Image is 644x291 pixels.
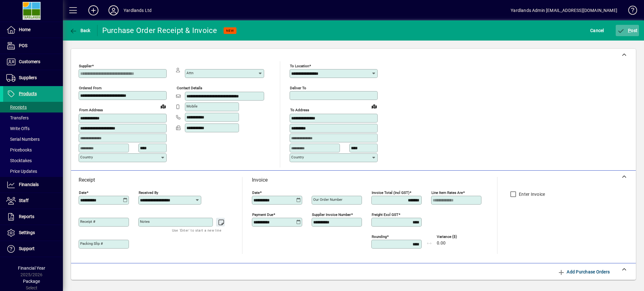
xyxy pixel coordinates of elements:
[290,64,309,68] mat-label: To location
[19,43,27,48] span: POS
[80,219,95,224] mat-label: Receipt #
[3,38,63,54] a: POS
[372,234,387,239] mat-label: Rounding
[290,86,306,90] mat-label: Deliver To
[186,104,197,108] mat-label: Mobile
[3,123,63,134] a: Write Offs
[3,177,63,193] a: Financials
[6,137,40,142] span: Serial Numbers
[19,230,35,235] span: Settings
[372,212,398,217] mat-label: Freight excl GST
[252,212,273,217] mat-label: Payment due
[3,70,63,86] a: Suppliers
[628,28,631,33] span: P
[3,241,63,257] a: Support
[312,212,351,217] mat-label: Supplier invoice number
[19,59,40,64] span: Customers
[616,25,639,36] button: Post
[19,198,29,203] span: Staff
[18,266,45,271] span: Financial Year
[6,105,27,110] span: Receipts
[3,225,63,241] a: Settings
[369,101,379,111] a: View on map
[555,266,612,277] button: Add Purchase Orders
[103,5,124,16] button: Profile
[226,29,234,33] span: NEW
[313,197,342,202] mat-label: Our order number
[431,190,463,195] mat-label: Line item rates are
[624,1,636,22] a: Knowledge Base
[558,267,610,277] span: Add Purchase Orders
[80,155,93,159] mat-label: Country
[19,75,37,80] span: Suppliers
[372,190,409,195] mat-label: Invoice Total (incl GST)
[19,91,37,96] span: Products
[23,279,40,284] span: Package
[3,102,63,113] a: Receipts
[140,219,150,224] mat-label: Notes
[3,155,63,166] a: Stocktakes
[291,155,304,159] mat-label: Country
[3,145,63,155] a: Pricebooks
[139,190,158,195] mat-label: Received by
[6,147,32,152] span: Pricebooks
[518,191,545,197] label: Enter Invoice
[124,5,152,15] div: Yardlands Ltd
[83,5,103,16] button: Add
[19,214,34,219] span: Reports
[6,126,30,131] span: Write Offs
[590,25,604,36] span: Cancel
[19,27,31,32] span: Home
[19,246,35,251] span: Support
[63,25,97,36] app-page-header-button: Back
[3,166,63,177] a: Price Updates
[617,28,638,33] span: ost
[158,101,168,111] a: View on map
[437,235,475,239] span: Variance ($)
[68,25,92,36] button: Back
[3,134,63,145] a: Serial Numbers
[589,25,606,36] button: Cancel
[80,241,103,246] mat-label: Packing Slip #
[3,22,63,38] a: Home
[437,241,446,246] span: 0.00
[3,209,63,225] a: Reports
[102,25,217,36] div: Purchase Order Receipt & Invoice
[511,5,617,15] div: Yardlands Admin [EMAIL_ADDRESS][DOMAIN_NAME]
[19,182,39,187] span: Financials
[79,64,92,68] mat-label: Supplier
[172,227,221,234] mat-hint: Use 'Enter' to start a new line
[252,190,260,195] mat-label: Date
[3,113,63,123] a: Transfers
[3,54,63,70] a: Customers
[3,193,63,209] a: Staff
[6,115,29,120] span: Transfers
[6,169,37,174] span: Price Updates
[69,28,91,33] span: Back
[6,158,32,163] span: Stocktakes
[186,71,193,75] mat-label: Attn
[79,190,86,195] mat-label: Date
[79,86,102,90] mat-label: Ordered from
